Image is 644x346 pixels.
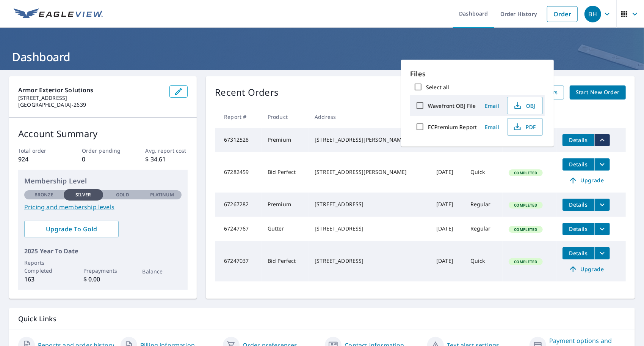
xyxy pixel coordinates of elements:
[512,101,536,110] span: OBJ
[83,267,123,275] p: Prepayments
[410,69,545,79] p: Files
[24,202,182,212] a: Pricing and membership levels
[315,257,424,265] div: [STREET_ADDRESS]
[509,202,542,208] span: Completed
[262,128,309,152] td: Premium
[116,191,129,198] p: Gold
[82,147,124,155] p: Order pending
[24,221,119,237] a: Upgrade To Gold
[430,217,464,241] td: [DATE]
[82,155,124,164] p: 0
[24,275,64,284] p: 163
[480,100,504,112] button: Email
[464,152,503,193] td: Quick
[315,201,424,208] div: [STREET_ADDRESS]
[594,134,610,146] button: filesDropdownBtn-67312528
[315,168,424,176] div: [STREET_ADDRESS][PERSON_NAME]
[594,223,610,235] button: filesDropdownBtn-67247767
[507,97,543,114] button: OBJ
[430,193,464,217] td: [DATE]
[34,191,53,198] p: Bronze
[150,191,174,198] p: Platinum
[315,136,424,144] div: [STREET_ADDRESS][PERSON_NAME]
[563,158,594,171] button: detailsBtn-67282459
[464,241,503,281] td: Quick
[83,275,123,284] p: $ 0.00
[584,6,601,22] div: BH
[512,122,536,131] span: PDF
[24,246,182,256] p: 2025 Year To Date
[30,225,113,233] span: Upgrade To Gold
[18,85,163,95] p: Armor Exterior Solutions
[24,176,182,186] p: Membership Level
[262,152,309,193] td: Bid Perfect
[9,49,635,65] h1: Dashboard
[426,84,449,91] label: Select all
[594,158,610,171] button: filesDropdownBtn-67282459
[18,101,163,108] p: [GEOGRAPHIC_DATA]-2639
[567,136,590,144] span: Details
[547,6,578,22] a: Order
[262,241,309,281] td: Bid Perfect
[567,176,605,185] span: Upgrade
[215,193,262,217] td: 67267282
[215,106,262,128] th: Report #
[594,247,610,259] button: filesDropdownBtn-67247037
[563,247,594,259] button: detailsBtn-67247037
[563,199,594,211] button: detailsBtn-67267282
[145,147,188,155] p: Avg. report cost
[215,85,279,100] p: Recent Orders
[215,217,262,241] td: 67247767
[145,155,188,164] p: $ 34.61
[18,314,626,324] p: Quick Links
[509,259,542,264] span: Completed
[507,118,543,136] button: PDF
[563,174,610,186] a: Upgrade
[428,102,476,109] label: Wavefront OBJ File
[567,161,590,168] span: Details
[563,223,594,235] button: detailsBtn-67247767
[483,123,501,131] span: Email
[215,128,262,152] td: 67312528
[428,123,477,131] label: ECPremium Report
[567,250,590,257] span: Details
[430,241,464,281] td: [DATE]
[315,225,424,232] div: [STREET_ADDRESS]
[215,241,262,281] td: 67247037
[563,263,610,275] a: Upgrade
[464,193,503,217] td: Regular
[309,106,430,128] th: Address
[509,170,542,175] span: Completed
[567,201,590,208] span: Details
[262,217,309,241] td: Gutter
[480,121,504,133] button: Email
[464,217,503,241] td: Regular
[567,225,590,232] span: Details
[483,102,501,109] span: Email
[567,265,605,274] span: Upgrade
[18,155,61,164] p: 924
[18,147,61,155] p: Total order
[509,227,542,232] span: Completed
[142,267,182,275] p: Balance
[570,85,626,100] a: Start New Order
[18,127,188,141] p: Account Summary
[262,106,309,128] th: Product
[594,199,610,211] button: filesDropdownBtn-67267282
[75,191,91,198] p: Silver
[14,8,103,20] img: EV Logo
[576,88,620,97] span: Start New Order
[430,152,464,193] td: [DATE]
[24,259,64,275] p: Reports Completed
[563,134,594,146] button: detailsBtn-67312528
[18,95,163,101] p: [STREET_ADDRESS]
[262,193,309,217] td: Premium
[215,152,262,193] td: 67282459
